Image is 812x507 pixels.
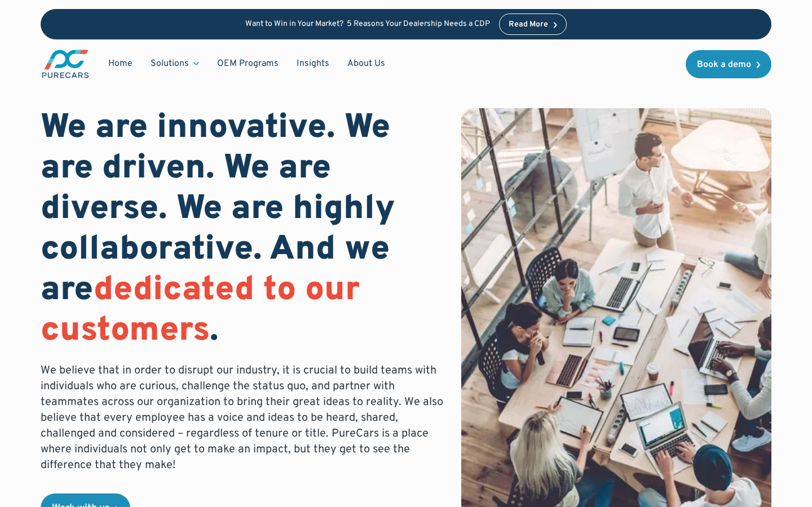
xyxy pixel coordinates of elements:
[499,14,567,35] a: Read More
[41,48,90,79] a: main
[41,108,443,352] h1: We are innovative. We are driven. We are diverse. We are highly collaborative. And we are .
[697,60,751,69] div: Book a demo
[41,363,443,473] p: We believe that in order to disrupt our industry, it is crucial to build teams with individuals w...
[208,53,288,74] a: OEM Programs
[142,53,208,74] div: Solutions
[509,21,548,29] div: Read More
[41,48,90,79] img: purecars logo
[99,53,142,74] a: Home
[338,53,394,74] a: About Us
[686,50,771,78] a: Book a demo
[288,53,338,74] a: Insights
[41,269,360,353] span: dedicated to our customers
[245,20,490,29] p: Want to Win in Your Market? 5 Reasons Your Dealership Needs a CDP
[151,57,189,70] div: Solutions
